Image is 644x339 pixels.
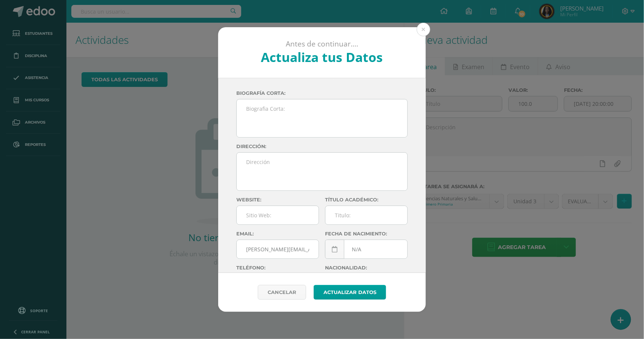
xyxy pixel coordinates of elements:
[314,285,386,300] button: Actualizar datos
[236,197,319,203] label: Website:
[325,231,408,237] label: Fecha de nacimiento:
[236,90,408,96] label: Biografía corta:
[239,39,406,49] p: Antes de continuar....
[236,265,319,271] label: Teléfono:
[325,240,407,259] input: Fecha de Nacimiento:
[236,231,319,237] label: Email:
[237,206,319,224] input: Sitio Web:
[236,144,408,149] label: Dirección:
[239,48,406,66] h2: Actualiza tus Datos
[237,240,319,259] input: Correo Electronico:
[325,206,407,224] input: Titulo:
[325,197,408,203] label: Título académico:
[325,265,408,271] label: Nacionalidad:
[258,285,306,300] a: Cancelar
